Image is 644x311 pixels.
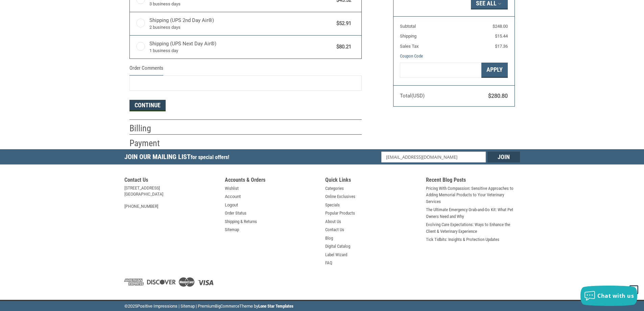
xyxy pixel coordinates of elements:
[325,260,332,266] a: FAQ
[325,193,355,200] a: Online Exclusives
[400,34,416,39] span: Shipping
[325,218,341,225] a: About Us
[493,24,508,29] span: $248.00
[481,63,508,78] button: Apply
[225,226,239,233] a: Sitemap
[129,64,163,75] legend: Order Comments
[426,177,520,185] h5: Recent Blog Posts
[333,20,352,27] span: $52.91
[580,286,637,306] button: Chat with us
[225,193,241,200] a: Account
[149,17,333,31] span: Shipping (UPS 2nd Day Air®)
[124,304,177,309] span: © Positive Impressions
[487,152,520,162] input: Join
[128,304,137,309] span: 2025
[225,218,257,225] a: Shipping & Returns
[149,47,333,54] span: 1 business day
[191,154,229,160] span: for special offers!
[129,123,169,134] h2: Billing
[400,44,419,49] span: Sales Tax
[129,138,169,149] h2: Payment
[325,235,333,242] a: Blog
[124,149,233,166] h5: Join Our Mailing List
[333,43,352,51] span: $80.21
[426,221,520,235] a: Evolving Care Expectations: Ways to Enhance the Client & Veterinary Experience
[400,63,481,78] input: Gift Certificate or Coupon Code
[597,292,634,299] span: Chat with us
[426,236,499,243] a: Tick Tidbits: Insights & Protection Updates
[124,185,218,209] address: [STREET_ADDRESS] [GEOGRAPHIC_DATA] [PHONE_NUMBER]
[225,202,238,208] a: Logout
[400,53,423,59] a: Coupon Code
[124,177,218,185] h5: Contact Us
[325,243,350,250] a: Digital Catalog
[149,40,333,54] span: Shipping (UPS Next Day Air®)
[426,185,520,205] a: Pricing With Compassion: Sensitive Approaches to Adding Memorial Products to Your Veterinary Serv...
[325,251,347,258] a: Label Wizard
[381,152,486,162] input: Email
[495,44,508,49] span: $17.36
[225,177,319,185] h5: Accounts & Orders
[258,304,293,309] a: Lone Star Templates
[225,185,239,192] a: Wishlist
[400,93,425,99] span: Total (USD)
[225,210,246,217] a: Order Status
[400,24,416,29] span: Subtotal
[215,304,239,309] a: BigCommerce
[325,210,355,217] a: Popular Products
[325,185,344,192] a: Categories
[426,206,520,220] a: The Ultimate Emergency Grab-and-Go Kit: What Pet Owners Need and Why
[488,93,508,99] span: $280.80
[149,24,333,31] span: 2 business days
[325,226,344,233] a: Contact Us
[325,202,340,208] a: Specials
[149,1,333,7] span: 3 business days
[495,34,508,39] span: $15.44
[178,304,195,309] a: | Sitemap
[129,100,166,111] button: Continue
[325,177,419,185] h5: Quick Links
